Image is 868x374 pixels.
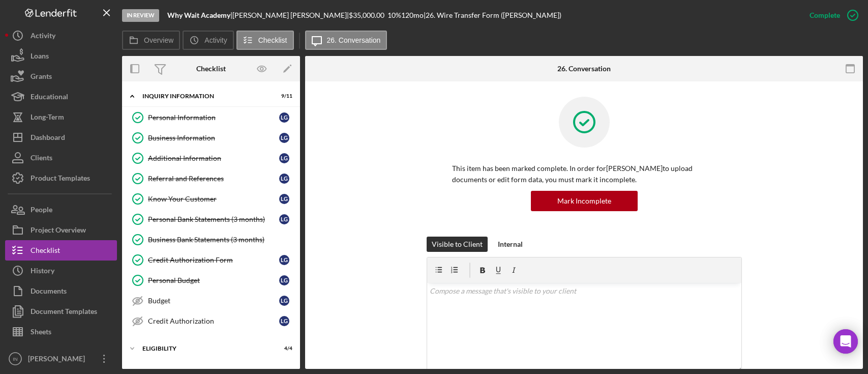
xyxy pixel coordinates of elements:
[31,25,55,48] div: Activity
[427,237,488,252] button: Visible to Client
[148,297,279,305] div: Budget
[167,11,232,19] div: |
[31,127,65,150] div: Dashboard
[183,31,233,50] button: Activity
[279,133,289,143] div: L G
[31,281,67,304] div: Documents
[31,199,52,222] div: People
[498,237,523,252] div: Internal
[127,107,295,128] a: Personal InformationLG
[349,11,387,19] div: $35,000.00
[5,199,117,220] button: People
[387,11,401,19] div: 10 %
[5,107,117,127] button: Long-Term
[127,189,295,209] a: Know Your CustomerLG
[5,281,117,301] button: Documents
[127,311,295,331] a: Credit AuthorizationLG
[5,87,117,107] button: Educational
[142,93,267,99] div: INQUIRY INFORMATION
[279,112,289,123] div: L G
[148,236,294,244] div: Business Bank Statements (3 months)
[148,195,279,203] div: Know Your Customer
[799,5,863,25] button: Complete
[148,215,279,223] div: Personal Bank Statements (3 months)
[258,36,287,44] label: Checklist
[148,113,279,122] div: Personal Information
[327,36,381,44] label: 26. Conversation
[142,346,267,352] div: ELIGIBILITY
[274,346,292,352] div: 4 / 4
[122,31,180,50] button: Overview
[148,276,279,284] div: Personal Budget
[148,154,279,162] div: Additional Information
[424,11,561,19] div: | 26. Wire Transfer Form ([PERSON_NAME])
[305,31,387,50] button: 26. Conversation
[31,322,51,344] div: Sheets
[196,65,226,73] div: Checklist
[5,66,117,87] button: Grants
[279,316,289,326] div: L G
[531,191,638,211] button: Mark Incomplete
[5,220,117,240] button: Project Overview
[5,127,117,148] button: Dashboard
[493,237,528,252] button: Internal
[279,174,289,184] div: L G
[833,329,858,354] div: Open Intercom Messenger
[204,36,227,44] label: Activity
[25,349,92,371] div: [PERSON_NAME]
[127,209,295,229] a: Personal Bank Statements (3 months)LG
[5,168,117,188] button: Product Templates
[279,255,289,265] div: L G
[5,322,117,342] a: Sheets
[31,168,90,191] div: Product Templates
[31,66,52,89] div: Grants
[127,270,295,291] a: Personal BudgetLG
[127,128,295,148] a: Business InformationLG
[279,214,289,224] div: L G
[148,256,279,264] div: Credit Authorization Form
[236,31,294,50] button: Checklist
[148,175,279,183] div: Referral and References
[31,261,54,283] div: History
[31,220,86,243] div: Project Overview
[5,46,117,66] button: Loans
[279,153,289,163] div: L G
[5,301,117,322] button: Document Templates
[167,11,230,19] b: Why Wait Academy
[432,237,483,252] div: Visible to Client
[144,36,173,44] label: Overview
[127,250,295,270] a: Credit Authorization FormLG
[401,11,424,19] div: 120 mo
[148,317,279,325] div: Credit Authorization
[127,291,295,311] a: BudgetLG
[5,25,117,46] button: Activity
[5,148,117,168] button: Clients
[122,9,159,22] div: In Review
[13,356,18,362] text: IN
[5,261,117,281] button: History
[127,148,295,168] a: Additional InformationLG
[274,93,292,99] div: 9 / 11
[148,134,279,142] div: Business Information
[557,191,611,211] div: Mark Incomplete
[5,240,117,261] button: Checklist
[31,87,68,109] div: Educational
[452,163,716,186] p: This item has been marked complete. In order for [PERSON_NAME] to upload documents or edit form d...
[127,229,295,250] a: Business Bank Statements (3 months)
[31,46,49,69] div: Loans
[5,349,117,369] button: IN[PERSON_NAME]
[279,296,289,306] div: L G
[127,168,295,189] a: Referral and ReferencesLG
